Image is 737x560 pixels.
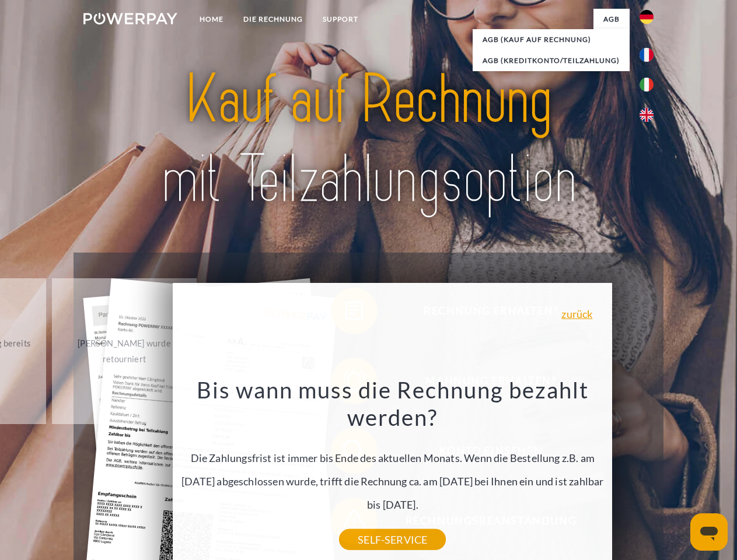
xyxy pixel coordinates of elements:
img: en [640,108,654,122]
div: Die Zahlungsfrist ist immer bis Ende des aktuellen Monats. Wenn die Bestellung z.B. am [DATE] abg... [180,376,606,540]
img: title-powerpay_de.svg [111,56,626,223]
div: [PERSON_NAME] wurde retourniert [59,335,190,367]
a: SUPPORT [313,9,368,30]
a: zurück [561,309,592,319]
a: agb [593,9,630,30]
a: SELF-SERVICE [339,529,446,550]
img: it [640,78,654,92]
iframe: Schaltfläche zum Öffnen des Messaging-Fensters [690,513,728,551]
img: de [640,10,654,24]
a: AGB (Kreditkonto/Teilzahlung) [473,50,630,71]
a: AGB (Kauf auf Rechnung) [473,29,630,50]
img: logo-powerpay-white.svg [83,13,177,24]
a: DIE RECHNUNG [233,9,313,30]
img: fr [640,48,654,62]
h3: Bis wann muss die Rechnung bezahlt werden? [180,376,606,432]
a: Home [190,9,233,30]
